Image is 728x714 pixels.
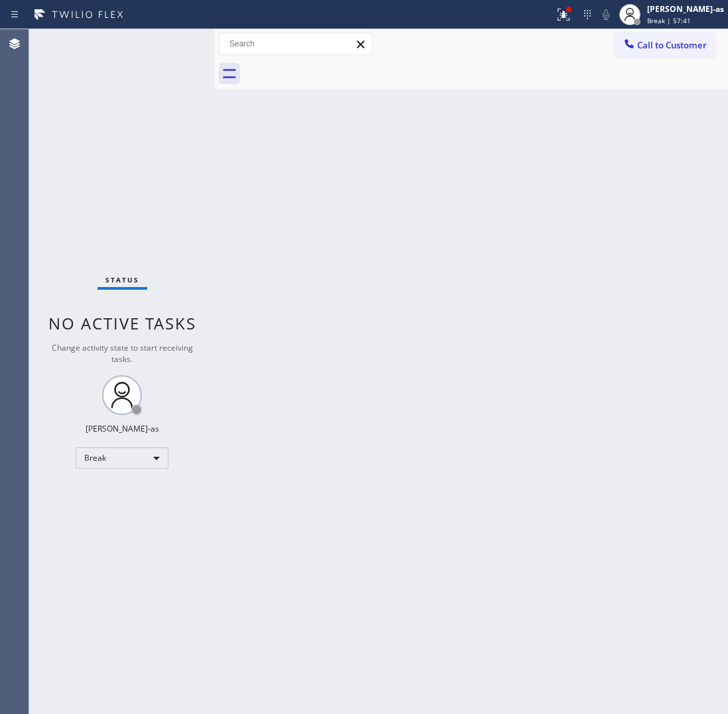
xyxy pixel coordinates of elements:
div: [PERSON_NAME]-as [647,3,724,15]
span: Change activity state to start receiving tasks. [52,342,193,365]
input: Search [219,33,372,54]
div: Break [76,447,168,469]
div: [PERSON_NAME]-as [86,423,159,434]
button: Mute [597,5,615,24]
span: Status [105,275,139,284]
span: Call to Customer [637,39,707,51]
span: No active tasks [48,312,196,334]
button: Call to Customer [614,32,715,58]
span: Break | 57:41 [647,16,691,25]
